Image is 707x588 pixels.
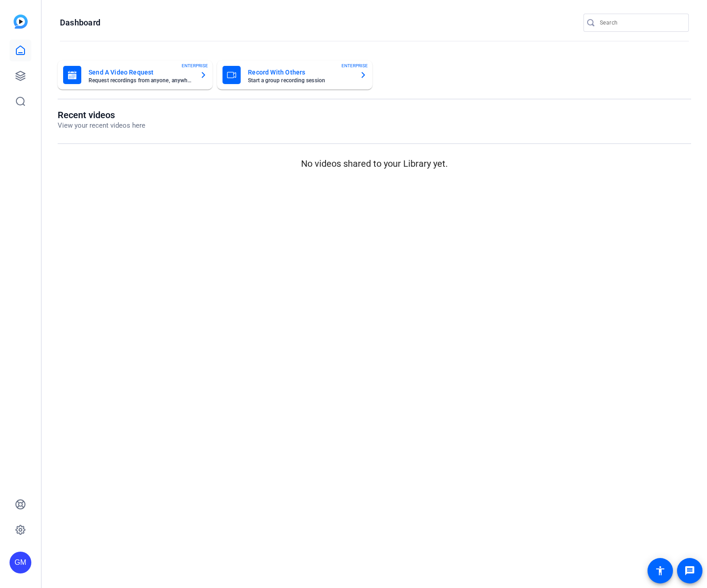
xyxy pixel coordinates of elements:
[182,62,208,69] span: ENTERPRISE
[217,60,372,90] button: Record With OthersStart a group recording sessionENTERPRISE
[60,17,100,28] h1: Dashboard
[341,62,368,69] span: ENTERPRISE
[248,78,352,83] mat-card-subtitle: Start a group recording session
[10,552,31,573] div: GM
[248,67,352,78] mat-card-title: Record With Others
[58,110,145,120] h1: Recent videos
[58,120,145,131] p: View your recent videos here
[58,60,213,90] button: Send A Video RequestRequest recordings from anyone, anywhereENTERPRISE
[600,17,682,28] input: Search
[89,78,193,83] mat-card-subtitle: Request recordings from anyone, anywhere
[89,67,193,78] mat-card-title: Send A Video Request
[58,157,691,170] p: No videos shared to your Library yet.
[684,565,695,576] mat-icon: message
[14,15,28,29] img: blue-gradient.svg
[655,565,666,576] mat-icon: accessibility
